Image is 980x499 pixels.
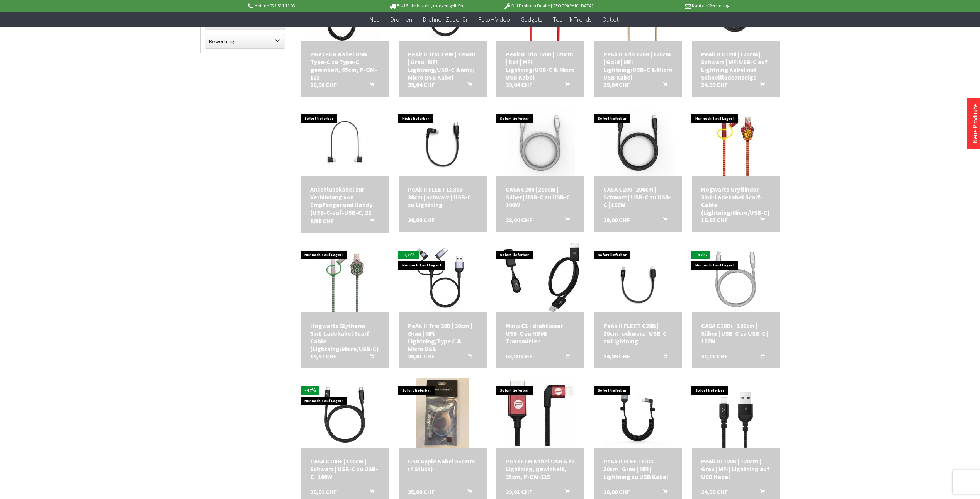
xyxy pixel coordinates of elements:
[521,15,542,23] span: Gadgets
[501,243,579,312] img: Minix C1 - drahtloser USB-C zu HDMI Transmitter
[458,352,477,362] button: In den Warenkorb
[310,488,337,496] span: 30,01 CHF
[310,217,334,225] span: 9,90 CHF
[603,243,673,312] img: PeAk II FLEET C20B | 20cm | schwarz | USB-C zu Lightning
[408,352,435,360] span: 30,01 CHF
[247,1,367,10] p: Hotline 032 511 11 03
[506,322,575,345] a: Minix C1 - drahtloser USB-C zu HDMI Transmitter 63,80 CHF In den Warenkorb
[603,322,673,345] a: PeAk II FLEET C20B | 20cm | schwarz | USB-C zu Lightning 24,99 CHF In den Warenkorb
[310,457,380,480] div: CASA C100+ | 100cm | Schwarz | USB-C zu USB-C | 100W
[408,322,477,353] a: PeAk II Trio 30B | 30cm | Grau | MFi Lightning/Type C & Micro USB 30,01 CHF In den Warenkorb
[506,378,575,448] img: PGYTECH Kabel USB A zu Lightning, gewinkelt, 35cm, P-GM-115
[423,15,468,23] span: Drohnen Zubehör
[654,352,672,362] button: In den Warenkorb
[603,352,630,360] span: 24,99 CHF
[603,81,630,88] span: 39,04 CHF
[603,488,630,496] span: 26,00 CHF
[654,488,672,498] button: In den Warenkorb
[364,12,385,27] a: Neu
[408,81,435,88] span: 39,04 CHF
[408,50,477,81] div: PeAk II Trio 120B | 120cm | Grau | MFi Lightning/USB-C &amp; Micro USB Kabel
[603,50,673,81] a: PeAk II Trio 120B | 120cm | Gold | MFi Lightning/USB-C & Micro USB Kabel 39,04 CHF In den Warenkorb
[556,81,574,91] button: In den Warenkorb
[310,185,380,224] a: Anschlusskabel zur Verbindung von Empfänger und Handy (USB-C-auf-USB-C, 22 cm) 9,90 CHF In den Wa...
[603,107,673,176] img: CASA C200 | 200cm | Schwarz | USB-C zu USB-C | 100W
[556,352,574,362] button: In den Warenkorb
[310,378,380,448] img: CASA C100+ | 100cm | Schwarz | USB-C zu USB-C | 100W
[603,185,673,209] div: CASA C200 | 200cm | Schwarz | USB-C zu USB-C | 100W
[360,81,379,91] button: In den Warenkorb
[751,81,769,91] button: In den Warenkorb
[597,12,624,27] a: Outlet
[408,216,435,224] span: 26,00 CHF
[701,322,771,345] div: CASA C100+ | 100cm | Silber | USB-C zu USB-C | 100W
[310,50,380,81] a: PGYTECH Kabel USB Type-C zu Type-C gewinkelt, 65cm, P-GM-122 20,98 CHF In den Warenkorb
[367,1,488,10] p: Bis 16 Uhr bestellt, morgen geliefert.
[506,457,575,480] div: PGYTECH Kabel USB A zu Lightning, gewinkelt, 35cm, P-GM-115
[310,322,380,353] div: Hogwarts Slytherin 3in1-Ladekabel Scarf-Cable (Lightning/Micro/USB-C)
[603,216,630,224] span: 28,00 CHF
[553,15,591,23] span: Technik-Trends
[370,15,380,23] span: Neu
[310,457,380,480] a: CASA C100+ | 100cm | Schwarz | USB-C zu USB-C | 100W 30,01 CHF In den Warenkorb
[609,1,729,10] p: Kauf auf Rechnung
[488,1,608,10] p: DJI Drohnen Dealer [GEOGRAPHIC_DATA]
[701,457,771,480] div: PeAk III 120B | 120cm | Grau | MFi | Lightning auf USB Kabel
[408,50,477,81] a: PeAk II Trio 120B | 120cm | Grau | MFi Lightning/USB-C &amp; Micro USB Kabel 39,04 CHF In den War...
[506,81,532,88] span: 39,04 CHF
[603,185,673,209] a: CASA C200 | 200cm | Schwarz | USB-C zu USB-C | 100W 28,00 CHF In den Warenkorb
[408,488,435,496] span: 35,00 CHF
[473,12,515,27] a: Foto + Video
[603,378,673,448] img: PeAk II FLEET L30C | 30cm | Grau | MFi | Lightning zu USB Kabel
[385,12,418,27] a: Drohnen
[408,457,477,473] a: USB Apple Kabel 350mm (4 Stück) 35,00 CHF In den Warenkorb
[408,322,477,353] div: PeAk II Trio 30B | 30cm | Grau | MFi Lightning/Type C & Micro USB
[310,185,380,224] div: Anschlusskabel zur Verbindung von Empfänger und Handy (USB-C-auf-USB-C, 22 cm)
[602,15,618,23] span: Outlet
[310,50,380,81] div: PGYTECH Kabel USB Type-C zu Type-C gewinkelt, 65cm, P-GM-122
[408,457,477,473] div: USB Apple Kabel 350mm (4 Stück)
[701,457,771,480] a: PeAk III 120B | 120cm | Grau | MFi | Lightning auf USB Kabel 24,99 CHF In den Warenkorb
[301,112,389,171] img: Anschlusskabel zur Verbindung von Empfänger und Handy (USB-C-auf-USB-C, 22 cm)
[408,243,477,312] img: PeAk II Trio 30B | 30cm | Grau | MFi Lightning/Type C & Micro USB
[603,457,673,480] a: PeAk II FLEET L30C | 30cm | Grau | MFi | Lightning zu USB Kabel 26,00 CHF In den Warenkorb
[701,50,771,81] a: PeAk II C120i | 120cm | Schwarz | MFi USB-C auf Lightning Kabel mit Schnellladeanzeige 24,99 CHF ...
[506,352,532,360] span: 63,80 CHF
[506,50,575,81] a: PeAk II Trio 120B | 120cm | Rot | MFi Lightning/USB-C & Micro USB Kabel 39,04 CHF In den Warenkorb
[556,216,574,226] button: In den Warenkorb
[515,12,547,27] a: Gadgets
[654,216,672,226] button: In den Warenkorb
[310,81,337,88] span: 20,98 CHF
[205,34,285,48] label: Bewertung
[701,352,728,360] span: 30,01 CHF
[603,457,673,480] div: PeAk II FLEET L30C | 30cm | Grau | MFi | Lightning zu USB Kabel
[971,104,979,143] a: Neue Produkte
[506,185,575,209] a: CASA C200 | 200cm | Silber | USB-C zu USB-C | 100W 28,00 CHF In den Warenkorb
[701,488,728,496] span: 24,99 CHF
[506,457,575,480] a: PGYTECH Kabel USB A zu Lightning, gewinkelt, 35cm, P-GM-115 29,01 CHF In den Warenkorb
[506,322,575,345] div: Minix C1 - drahtloser USB-C zu HDMI Transmitter
[701,378,771,448] img: PeAk III 120B | 120cm | Grau | MFi | Lightning auf USB Kabel
[556,488,574,498] button: In den Warenkorb
[360,488,379,498] button: In den Warenkorb
[701,216,728,224] span: 19,97 CHF
[458,81,477,91] button: In den Warenkorb
[310,352,337,360] span: 19,97 CHF
[408,107,477,176] img: PeAk II FLEET LC30B | 30cm | schwarz | USB-C zu Lightning
[506,50,575,81] div: PeAk II Trio 120B | 120cm | Rot | MFi Lightning/USB-C & Micro USB Kabel
[701,322,771,345] a: CASA C100+ | 100cm | Silber | USB-C zu USB-C | 100W 30,01 CHF In den Warenkorb
[506,185,575,209] div: CASA C200 | 200cm | Silber | USB-C zu USB-C | 100W
[603,322,673,345] div: PeAk II FLEET C20B | 20cm | schwarz | USB-C zu Lightning
[751,352,769,362] button: In den Warenkorb
[506,107,575,176] img: CASA C200 | 200cm | Silber | USB-C zu USB-C | 100W
[416,378,469,448] img: USB Apple Kabel 350mm (4 Stück)
[701,243,771,312] img: CASA C100+ | 100cm | Silber | USB-C zu USB-C | 100W
[418,12,473,27] a: Drohnen Zubehör
[701,50,771,81] div: PeAk II C120i | 120cm | Schwarz | MFi USB-C auf Lightning Kabel mit Schnellladeanzeige
[701,81,728,88] span: 24,99 CHF
[701,185,771,216] a: Hogwarts Gryffindor 3in1-Ladekabel Scarf-Cable (Lightning/Micro/USB-C) 19,97 CHF In den Warenkorb
[701,107,771,176] img: Hogwarts Gryffindor 3in1-Ladekabel Scarf-Cable (Lightning/Micro/USB-C)
[458,488,477,498] button: In den Warenkorb
[603,50,673,81] div: PeAk II Trio 120B | 120cm | Gold | MFi Lightning/USB-C & Micro USB Kabel
[360,217,379,227] button: In den Warenkorb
